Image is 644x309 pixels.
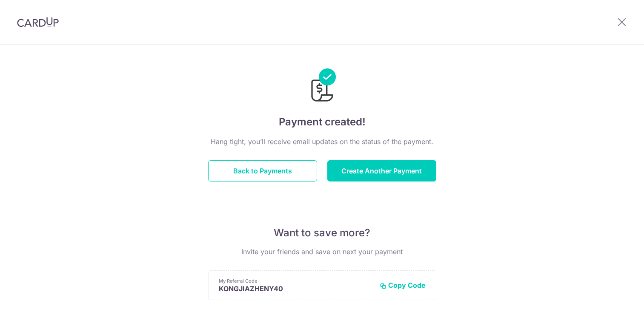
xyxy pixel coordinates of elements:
[208,160,317,181] button: Back to Payments
[17,17,59,27] img: CardUp
[208,247,436,257] p: Invite your friends and save on next your payment
[380,281,426,289] button: Copy Code
[208,136,436,147] p: Hang tight, you’ll receive email updates on the status of the payment.
[327,160,436,181] button: Create Another Payment
[219,278,373,284] p: My Referral Code
[208,114,436,130] h4: Payment created!
[219,284,373,293] p: KONGJIAZHENY40
[208,226,436,240] p: Want to save more?
[309,68,336,104] img: Payments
